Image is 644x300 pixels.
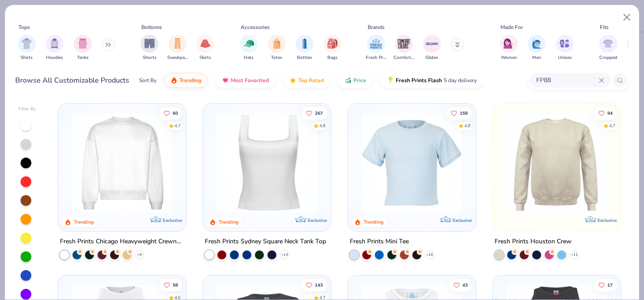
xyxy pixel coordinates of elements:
[46,35,64,61] div: filter for Hoodies
[327,38,337,49] img: Bags Image
[46,54,63,61] span: Hoodies
[357,112,467,213] img: dcfe7741-dfbe-4acc-ad9a-3b0f92b71621
[241,23,270,31] div: Accessories
[425,54,438,61] span: Gildan
[160,279,183,291] button: Like
[289,77,297,84] img: TopRated.gif
[244,54,254,61] span: Hats
[268,35,286,61] button: filter button
[21,54,33,61] span: Shirts
[528,35,546,61] div: filter for Men
[196,35,214,61] div: filter for Skirts
[298,77,324,84] span: Top Rated
[594,107,617,119] button: Like
[296,35,314,61] div: filter for Bottles
[324,35,342,61] button: filter button
[164,73,208,88] button: Trending
[460,111,468,115] span: 158
[380,73,483,88] button: Fresh Prints Flash5 day delivery
[394,54,414,61] span: Comfort Colors
[18,23,30,31] div: Tops
[619,9,636,26] button: Close
[532,38,542,49] img: Men Image
[504,38,514,49] img: Women Image
[597,217,616,223] span: Exclusive
[387,77,394,84] img: flash.gif
[283,73,330,88] button: Top Rated
[607,111,613,115] span: 94
[495,236,572,247] div: Fresh Prints Houston Crew
[535,75,599,85] input: Try "T-Shirt"
[449,279,472,291] button: Like
[462,283,468,287] span: 43
[397,37,411,50] img: Comfort Colors Image
[353,77,366,84] span: Price
[77,54,89,61] span: Tanks
[464,122,470,129] div: 4.8
[366,35,386,61] button: filter button
[272,38,282,49] img: Totes Image
[160,107,183,119] button: Like
[205,236,326,247] div: Fresh Prints Sydney Square Neck Tank Top
[500,35,518,61] button: filter button
[139,76,157,84] div: Sort By
[599,35,617,61] div: filter for Cropped
[300,38,309,49] img: Bottles Image
[179,77,201,84] span: Trending
[167,35,188,61] div: filter for Sweatpants
[556,35,574,61] div: filter for Unisex
[175,122,181,129] div: 4.7
[315,283,323,287] span: 143
[240,35,258,61] div: filter for Hats
[423,35,441,61] button: filter button
[500,35,518,61] div: filter for Women
[137,252,142,258] span: + 9
[369,37,383,50] img: Fresh Prints Image
[240,35,258,61] button: filter button
[600,23,609,31] div: Fits
[222,77,229,84] img: most_fav.gif
[558,54,572,61] span: Unisex
[67,112,177,213] img: 1358499d-a160-429c-9f1e-ad7a3dc244c9
[18,35,36,61] div: filter for Shirts
[50,38,59,49] img: Hoodies Image
[144,38,155,49] img: Shorts Image
[322,112,432,213] img: 63ed7c8a-03b3-4701-9f69-be4b1adc9c5f
[301,279,327,291] button: Like
[338,73,373,88] button: Price
[200,38,211,49] img: Skirts Image
[163,217,182,223] span: Exclusive
[453,217,472,223] span: Exclusive
[74,35,92,61] button: filter button
[296,35,314,61] button: filter button
[500,23,523,31] div: Made For
[609,122,615,129] div: 4.7
[556,35,574,61] button: filter button
[18,106,36,112] div: Filter By
[368,23,385,31] div: Brands
[18,35,36,61] button: filter button
[215,73,275,88] button: Most Favorited
[324,35,342,61] div: filter for Bags
[366,54,386,61] span: Fresh Prints
[319,122,326,129] div: 4.8
[599,35,617,61] button: filter button
[173,283,178,287] span: 58
[446,107,472,119] button: Like
[268,35,286,61] div: filter for Totes
[60,236,184,247] div: Fresh Prints Chicago Heavyweight Crewneck
[15,75,129,86] div: Browse All Customizable Products
[607,283,613,287] span: 17
[46,35,64,61] button: filter button
[167,54,188,61] span: Sweatpants
[281,252,288,258] span: + 14
[173,111,178,115] span: 60
[426,252,432,258] span: + 10
[396,77,442,84] span: Fresh Prints Flash
[423,35,441,61] div: filter for Gildan
[74,35,92,61] div: filter for Tanks
[599,54,617,61] span: Cropped
[271,54,282,61] span: Totes
[315,111,323,115] span: 267
[244,38,254,49] img: Hats Image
